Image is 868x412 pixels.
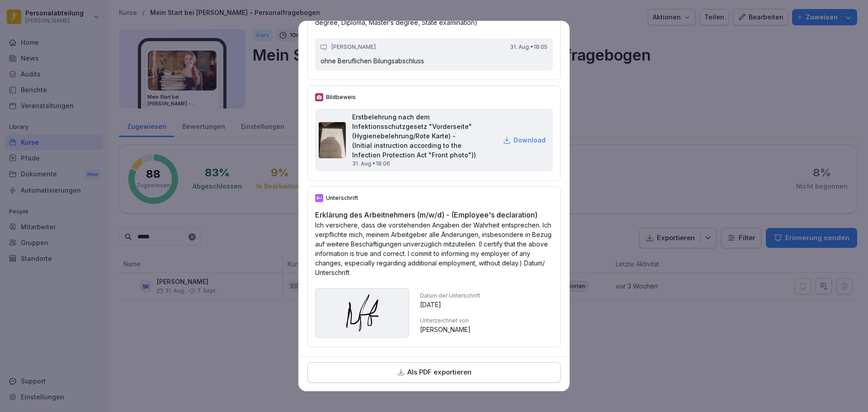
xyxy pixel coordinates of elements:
p: Unterschrift [326,194,358,202]
p: Unterzeichnet von [420,317,480,325]
p: Datum der Unterschrift [420,292,480,300]
p: ohne Beruflichen Bilungsabschluss [321,57,547,66]
p: Download [514,135,546,145]
p: 31. Aug. • 18:06 [352,160,496,168]
img: jc5g9fqpituye1fekbxq61q4.png [319,122,346,158]
h2: Erklärung des Arbeitnehmers (m/w/d) - (Employee's declaration) [315,209,553,220]
p: Ich versichere, dass die vorstehenden Angaben der Wahrheit entsprechen. Ich verpflichte mich, mei... [315,220,553,277]
button: Als PDF exportieren [307,362,561,383]
p: Als PDF exportieren [407,367,472,378]
h2: Erstbelehrung nach dem Infektionsschutzgesetz "Vorderseite" (Hygienebelehrung/Rote Karte) - (Init... [352,112,496,160]
p: [DATE] [420,300,480,309]
p: [PERSON_NAME] [420,325,480,334]
img: yqlkic7f4x496ze80ez1jdxk.svg [319,292,405,334]
p: Bildbeweis [326,93,356,101]
p: [PERSON_NAME] [331,43,376,51]
p: 31. Aug. • 18:05 [510,43,547,51]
